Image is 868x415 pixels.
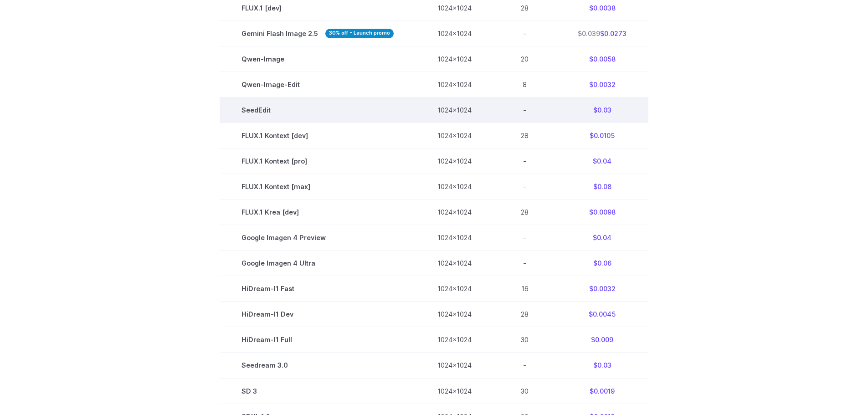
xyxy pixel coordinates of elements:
[416,302,493,327] td: 1024x1024
[416,72,493,97] td: 1024x1024
[493,327,556,353] td: 30
[556,251,648,276] td: $0.06
[493,251,556,276] td: -
[220,174,416,200] td: FLUX.1 Kontext [max]
[416,353,493,378] td: 1024x1024
[220,327,416,353] td: HiDream-I1 Full
[220,200,416,225] td: FLUX.1 Krea [dev]
[416,225,493,251] td: 1024x1024
[493,200,556,225] td: 28
[493,174,556,200] td: -
[416,276,493,302] td: 1024x1024
[416,20,493,46] td: 1024x1024
[556,378,648,404] td: $0.0019
[241,28,394,39] span: Gemini Flash Image 2.5
[220,149,416,174] td: FLUX.1 Kontext [pro]
[556,353,648,378] td: $0.03
[416,378,493,404] td: 1024x1024
[220,123,416,149] td: FLUX.1 Kontext [dev]
[416,174,493,200] td: 1024x1024
[416,46,493,72] td: 1024x1024
[220,353,416,378] td: Seedream 3.0
[493,378,556,404] td: 30
[556,72,648,97] td: $0.0032
[493,225,556,251] td: -
[493,123,556,149] td: 28
[493,353,556,378] td: -
[325,29,394,38] strong: 30% off - Launch promo
[556,200,648,225] td: $0.0098
[556,276,648,302] td: $0.0032
[556,46,648,72] td: $0.0058
[493,72,556,97] td: 8
[493,97,556,123] td: -
[493,46,556,72] td: 20
[556,97,648,123] td: $0.03
[220,72,416,97] td: Qwen-Image-Edit
[220,46,416,72] td: Qwen-Image
[220,251,416,276] td: Google Imagen 4 Ultra
[556,302,648,327] td: $0.0045
[220,97,416,123] td: SeedEdit
[556,225,648,251] td: $0.04
[556,327,648,353] td: $0.009
[493,276,556,302] td: 16
[416,327,493,353] td: 1024x1024
[416,149,493,174] td: 1024x1024
[493,149,556,174] td: -
[556,149,648,174] td: $0.04
[493,20,556,46] td: -
[556,174,648,200] td: $0.08
[493,302,556,327] td: 28
[416,251,493,276] td: 1024x1024
[220,276,416,302] td: HiDream-I1 Fast
[220,378,416,404] td: SD 3
[556,20,648,46] td: $0.0273
[556,123,648,149] td: $0.0105
[220,225,416,251] td: Google Imagen 4 Preview
[416,97,493,123] td: 1024x1024
[220,302,416,327] td: HiDream-I1 Dev
[416,200,493,225] td: 1024x1024
[578,30,600,37] s: $0.039
[416,123,493,149] td: 1024x1024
